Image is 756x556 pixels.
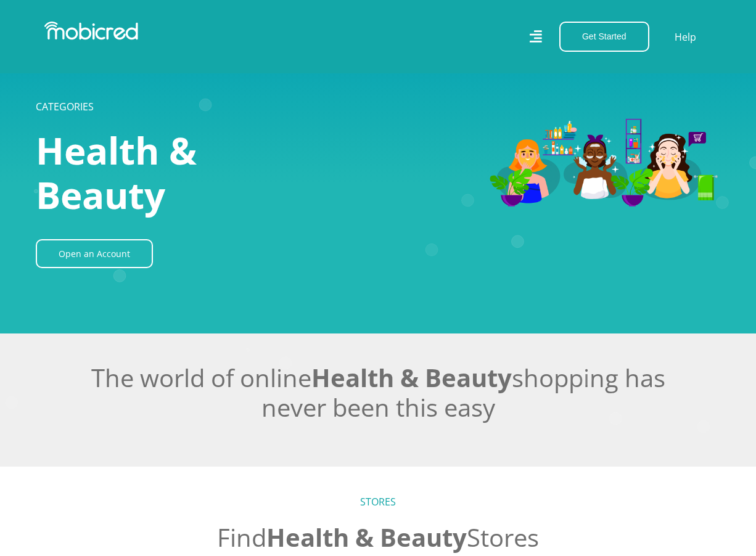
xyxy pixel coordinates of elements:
[266,520,467,554] span: Health & Beauty
[36,100,94,113] a: CATEGORIES
[44,22,138,40] img: Mobicred
[36,496,720,508] h5: STORES
[36,523,720,552] h2: Find Stores
[36,125,197,220] span: Health & Beauty
[329,57,720,277] img: Health & Beauty
[559,22,649,52] button: Get Started
[36,239,153,268] a: Open an Account
[674,29,697,45] a: Help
